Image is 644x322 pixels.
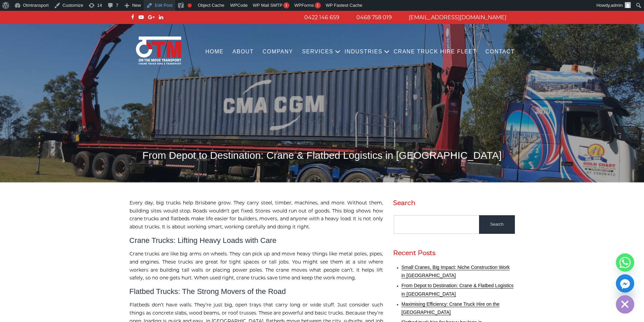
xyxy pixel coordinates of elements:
h1: From Depot to Destination: Crane & Flatbed Logistics in [GEOGRAPHIC_DATA] [129,149,515,162]
span: 1 [285,3,287,7]
input: Search [479,215,515,234]
a: Maximising Efficiency: Crane Truck Hire on the [GEOGRAPHIC_DATA] [402,301,500,315]
a: 0468 758 019 [356,14,392,21]
a: Home [201,43,228,61]
a: Services [297,43,338,61]
a: 0422 146 659 [304,14,339,21]
h2: Flatbed Trucks: The Strong Movers of the Road [129,287,383,296]
a: Crane Truck Hire Fleet [389,43,481,61]
span: admin [611,3,623,8]
a: Whatsapp [616,253,634,272]
p: Crane trucks are like big arms on wheels. They can pick up and move heavy things like metal poles... [129,250,383,282]
a: From Depot to Destination: Crane & Flatbed Logistics in [GEOGRAPHIC_DATA] [402,283,514,297]
a: Small Cranes, Big Impact: Niche Construction Work in [GEOGRAPHIC_DATA] [402,265,510,278]
p: Every day, big trucks help Brisbane grow. They carry steel, timber, machines, and more. Without t... [129,199,383,231]
a: Industries [340,43,387,61]
a: COMPANY [258,43,298,61]
div: Focus keyphrase not set [188,3,192,7]
h2: Crane Trucks: Lifting Heavy Loads with Care [129,236,383,245]
a: Facebook_Messenger [616,274,634,293]
h2: Search [393,199,515,207]
a: About [228,43,258,61]
img: Otmtransport [135,36,183,65]
div: 1 [315,2,321,8]
h2: Recent Posts [393,249,515,257]
a: [EMAIL_ADDRESS][DOMAIN_NAME] [409,14,506,21]
a: Contact [481,43,519,61]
